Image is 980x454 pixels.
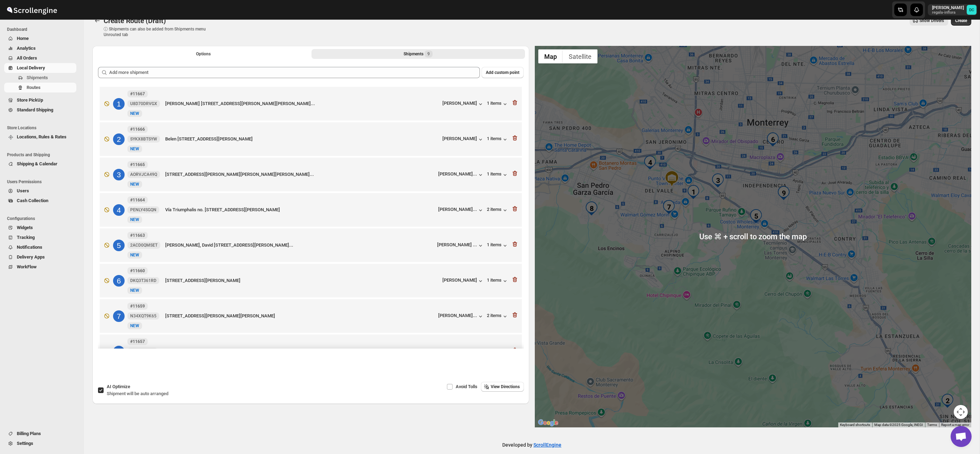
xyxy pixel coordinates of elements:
button: Shipping & Calendar [4,159,76,169]
span: NEW [130,217,139,222]
span: Avoid Tolls [456,384,477,389]
span: Store PickUp [17,97,43,103]
button: 2 items [487,207,509,214]
div: 8 [584,201,598,215]
span: NEW [130,146,139,151]
button: Home [4,34,76,43]
button: Routes [4,83,76,92]
button: All Route Options [97,49,310,59]
button: Tracking [4,233,76,242]
span: Configurations [7,216,79,221]
div: [PERSON_NAME], David [STREET_ADDRESS][PERSON_NAME]... [165,242,434,249]
button: Notifications [4,242,76,252]
button: 1 items [487,277,509,284]
div: [PERSON_NAME] [STREET_ADDRESS][PERSON_NAME][PERSON_NAME]... [165,100,440,107]
b: #11667 [130,91,145,96]
span: Shipment will be auto arranged [107,391,168,396]
span: NEW [130,182,139,187]
a: Open this area in Google Maps (opens a new window) [537,418,560,427]
span: Dashboard [7,27,79,32]
div: [STREET_ADDRESS][PERSON_NAME] [165,277,440,284]
div: 6 [113,275,125,287]
span: Map data ©2025 Google, INEGI [874,423,923,427]
button: Billing Plans [4,429,76,439]
span: Standard Shipping [17,107,53,112]
span: AORVJCA49Q [130,172,157,177]
span: Show Drivers [919,18,944,23]
span: Widgets [17,225,33,230]
div: Selected Shipments [92,61,529,351]
p: Developed by [502,441,561,448]
img: ScrollEngine [6,1,58,19]
button: [PERSON_NAME] [442,277,484,284]
span: Routes [27,85,41,90]
span: NEW [130,288,139,293]
button: Show Drivers [910,16,948,26]
div: 3 [113,169,125,180]
div: [PERSON_NAME]... [438,348,477,353]
div: 9 [777,186,791,200]
a: Report a map error [941,423,969,427]
div: 5 [749,209,763,223]
div: 4 [643,156,657,170]
button: 2 items [487,313,509,320]
button: Selected Shipments [311,49,525,59]
div: 1 items [487,348,509,355]
div: 1 [686,185,700,199]
span: 2ACD0QMSET [130,242,157,248]
span: Options [196,51,211,57]
button: Map camera controls [954,405,968,419]
span: PENLY4SGQN [130,207,156,213]
div: 5 [113,240,125,251]
button: 1 items [487,136,509,143]
b: #11659 [130,304,145,309]
button: Show street map [538,49,563,63]
span: Shipments [27,75,48,80]
div: [PERSON_NAME]... [438,313,477,318]
div: Shipments [404,50,433,57]
span: Home [17,36,29,41]
span: All Orders [17,55,37,61]
button: [PERSON_NAME]... [438,313,484,320]
button: Routes [92,16,102,26]
p: regala-inflora [932,11,964,15]
button: [PERSON_NAME] [442,101,484,108]
span: Shipping & Calendar [17,161,57,166]
button: [PERSON_NAME] [442,136,484,143]
button: Keyboard shortcuts [840,422,870,427]
b: #11660 [130,268,145,273]
button: Show satellite imagery [563,49,597,63]
div: Monte [STREET_ADDRESS][PERSON_NAME][PERSON_NAME] [165,348,435,355]
div: 3 [711,173,725,187]
button: Widgets [4,223,76,233]
button: [PERSON_NAME]... [438,171,484,178]
button: 1 items [487,242,509,249]
div: [PERSON_NAME]... [438,207,477,212]
span: NEW [130,323,139,328]
div: [STREET_ADDRESS][PERSON_NAME][PERSON_NAME][PERSON_NAME]... [165,171,435,178]
span: DKQ3T361RD [130,278,156,283]
div: [PERSON_NAME]... [438,171,477,177]
span: Notifications [17,245,42,250]
button: [PERSON_NAME] ... [437,242,484,249]
div: 7 [662,200,676,214]
div: 6 [766,132,780,146]
div: Vía Triumphalis no. [STREET_ADDRESS][PERSON_NAME] [165,206,435,213]
p: ⓘ Shipments can also be added from Shipments menu Unrouted tab [104,26,214,37]
span: Billing Plans [17,431,41,436]
b: #11663 [130,233,145,238]
button: WorkFlow [4,262,76,272]
button: Delivery Apps [4,252,76,262]
div: 2 [113,133,125,145]
span: Products and Shipping [7,152,79,158]
span: View Directions [491,384,520,390]
button: Cash Collection [4,196,76,206]
div: Belen [STREET_ADDRESS][PERSON_NAME] [165,136,440,143]
button: Users [4,186,76,196]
